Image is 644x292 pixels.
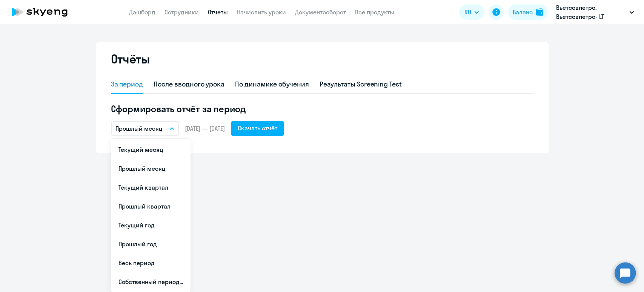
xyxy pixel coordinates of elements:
[208,8,228,16] a: Отчеты
[115,124,163,133] p: Прошлый месяц
[154,79,224,89] div: После вводного урока
[164,8,199,16] a: Сотрудники
[536,8,543,16] img: balance
[508,5,548,20] button: Балансbalance
[111,103,533,115] h5: Сформировать отчёт за период
[111,51,150,66] h2: Отчёты
[513,8,533,17] div: Баланс
[111,79,143,89] div: За период
[295,8,346,16] a: Документооборот
[459,5,484,20] button: RU
[552,3,638,21] button: Вьетсовпетро, Вьетсовпетро- LT постоплата 80/20
[237,8,286,16] a: Начислить уроки
[231,121,284,136] button: Скачать отчёт
[129,8,155,16] a: Дашборд
[185,124,225,133] span: [DATE] — [DATE]
[355,8,394,16] a: Все продукты
[464,8,471,17] span: RU
[235,79,309,89] div: По динамике обучения
[556,3,626,21] p: Вьетсовпетро, Вьетсовпетро- LT постоплата 80/20
[320,79,402,89] div: Результаты Screening Test
[238,124,277,133] div: Скачать отчёт
[111,121,179,136] button: Прошлый месяц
